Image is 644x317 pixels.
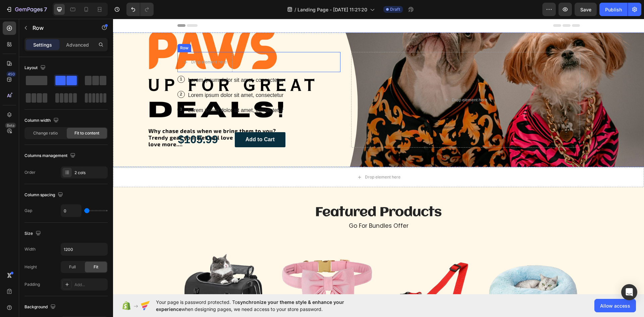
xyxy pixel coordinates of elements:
div: Undo/Redo [126,3,154,16]
input: Auto [61,243,107,255]
div: Size [24,229,42,238]
button: 7 [3,3,50,16]
div: Height [24,264,37,270]
div: Drop element here [339,78,374,84]
p: Settings [33,41,52,48]
span: Draft [390,6,400,12]
span: synchronize your theme style & enhance your experience [156,299,344,312]
div: Order [24,169,36,175]
div: Drop element here [252,156,287,161]
span: Landing Page - [DATE] 11:21:20 [298,6,367,13]
iframe: Design area [113,19,644,294]
div: Layout [24,63,47,72]
div: Gap [24,208,32,214]
div: Width [24,246,36,252]
div: Background [24,303,57,312]
div: Open Intercom Messenger [621,284,637,300]
div: Add... [74,282,106,288]
button: Save [575,3,597,16]
p: Row [33,24,90,32]
div: 2 cols [74,170,106,176]
button: Add to Cart [122,113,172,128]
span: Allow access [600,302,630,309]
div: Publish [605,6,622,13]
div: Columns management [24,151,77,160]
span: Save [580,7,591,12]
div: Beta [5,123,16,128]
p: 7 [44,5,47,13]
button: Allow access [594,299,636,312]
span: Fit [94,264,98,270]
span: / [294,6,296,13]
div: Add to Cart [132,117,162,124]
p: Advanced [66,41,89,48]
div: 450 [6,71,16,77]
div: Padding [24,281,40,287]
span: Change ratio [33,130,58,136]
h2: go for bundles offer [64,203,467,211]
div: Column spacing [24,191,64,200]
h2: featured products [64,185,467,203]
span: Your page is password protected. To when designing pages, we need access to your store password. [156,299,370,313]
input: Auto [61,205,81,217]
div: Column width [24,116,60,125]
span: Full [69,264,76,270]
span: Fit to content [74,130,99,136]
button: Publish [599,3,628,16]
